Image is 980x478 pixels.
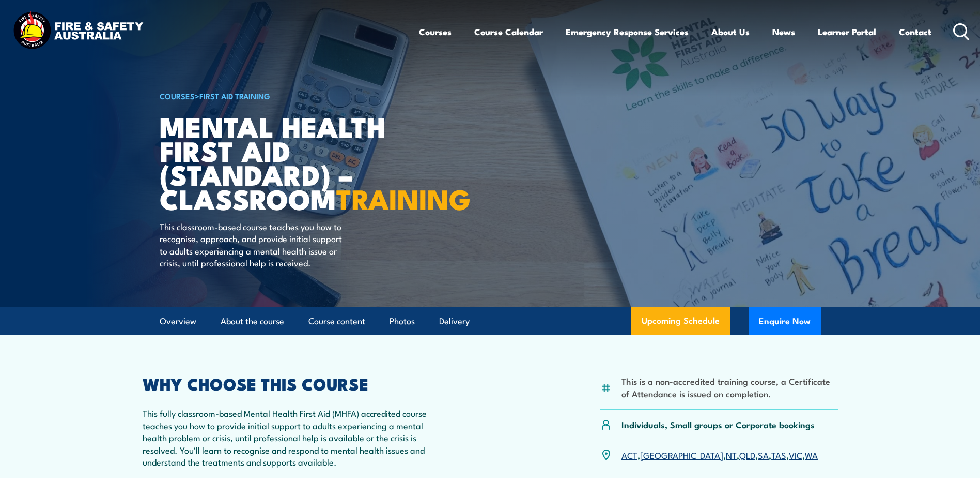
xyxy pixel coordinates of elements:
[631,307,730,335] a: Upcoming Schedule
[390,308,415,335] a: Photos
[439,308,470,335] a: Delivery
[221,308,284,335] a: About the course
[566,18,689,46] a: Emergency Response Services
[758,449,769,461] a: SA
[160,114,415,211] h1: Mental Health First Aid (Standard) – Classroom
[621,419,815,430] p: Individuals, Small groups or Corporate bookings
[621,449,637,461] a: ACT
[160,90,195,101] a: COURSES
[711,18,750,46] a: About Us
[160,220,348,269] p: This classroom-based course teaches you how to recognise, approach, and provide initial support t...
[726,449,737,461] a: NT
[899,18,931,46] a: Contact
[805,449,818,461] a: WA
[419,18,452,46] a: Courses
[199,90,270,101] a: First Aid Training
[771,449,786,461] a: TAS
[621,449,818,461] p: , , , , , , ,
[160,308,196,335] a: Overview
[621,375,838,399] li: This is a non-accredited training course, a Certificate of Attendance is issued on completion.
[474,18,543,46] a: Course Calendar
[143,376,444,391] h2: WHY CHOOSE THIS COURSE
[789,449,802,461] a: VIC
[818,18,876,46] a: Learner Portal
[640,449,723,461] a: [GEOGRAPHIC_DATA]
[739,449,755,461] a: QLD
[143,407,444,468] p: This fully classroom-based Mental Health First Aid (MHFA) accredited course teaches you how to pr...
[308,308,365,335] a: Course content
[336,176,471,219] strong: TRAINING
[772,18,795,46] a: News
[160,89,415,102] h6: >
[749,307,821,335] button: Enquire Now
